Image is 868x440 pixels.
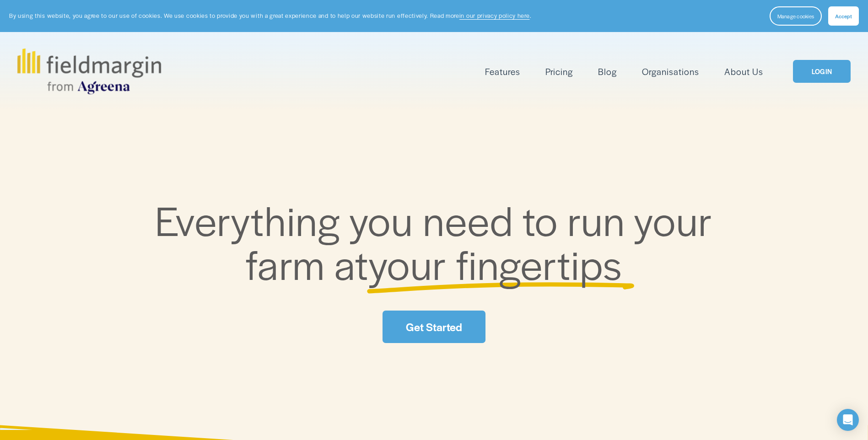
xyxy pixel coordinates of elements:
[598,64,617,79] a: Blog
[485,65,520,78] span: Features
[485,64,520,79] a: folder dropdown
[770,6,822,26] button: Manage cookies
[155,191,722,292] span: Everything you need to run your farm at
[545,64,573,79] a: Pricing
[724,64,763,79] a: About Us
[459,11,530,20] a: in our privacy policy here
[9,11,531,20] p: By using this website, you agree to our use of cookies. We use cookies to provide you with a grea...
[793,60,851,83] a: LOGIN
[17,48,161,94] img: fieldmargin.com
[837,409,859,431] div: Open Intercom Messenger
[642,64,699,79] a: Organisations
[777,12,814,20] span: Manage cookies
[835,12,852,20] span: Accept
[828,6,859,26] button: Accept
[383,311,485,343] a: Get Started
[368,235,622,292] span: your fingertips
